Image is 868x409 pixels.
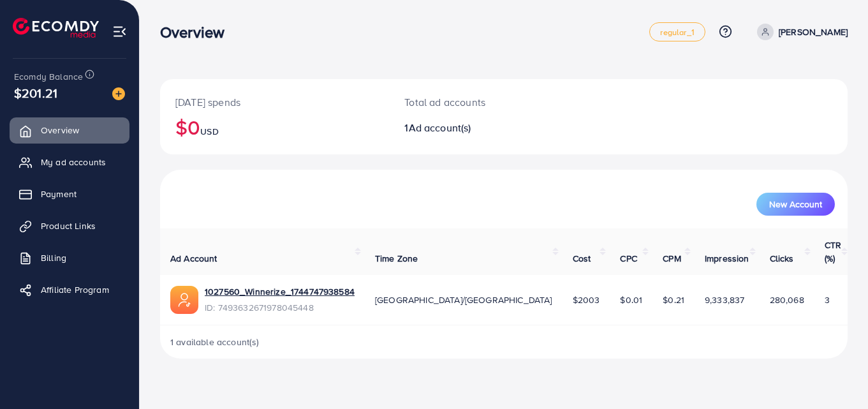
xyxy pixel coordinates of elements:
[10,245,129,271] a: Billing
[573,252,591,265] span: Cost
[649,22,705,41] a: regular_1
[10,277,129,302] a: Affiliate Program
[112,87,125,100] img: image
[660,28,694,36] span: regular_1
[779,24,848,40] p: [PERSON_NAME]
[41,283,109,296] span: Affiliate Program
[41,219,96,232] span: Product Links
[573,294,600,306] span: $2003
[170,286,198,314] img: ic-ads-acc.e4c84228.svg
[14,84,57,102] span: $201.21
[160,23,235,41] h3: Overview
[175,94,374,110] p: [DATE] spends
[770,294,804,306] span: 280,068
[825,294,830,306] span: 3
[705,294,744,306] span: 9,333,837
[205,285,355,298] a: 1027560_Winnerize_1744747938584
[41,251,66,264] span: Billing
[10,149,129,175] a: My ad accounts
[170,252,217,265] span: Ad Account
[620,294,642,306] span: $0.01
[825,239,841,264] span: CTR (%)
[200,125,218,138] span: USD
[404,122,546,134] h2: 1
[175,115,374,139] h2: $0
[404,94,546,110] p: Total ad accounts
[375,252,418,265] span: Time Zone
[41,188,77,200] span: Payment
[10,213,129,239] a: Product Links
[620,252,636,265] span: CPC
[375,294,552,306] span: [GEOGRAPHIC_DATA]/[GEOGRAPHIC_DATA]
[409,121,471,135] span: Ad account(s)
[10,181,129,207] a: Payment
[41,156,106,168] span: My ad accounts
[170,336,260,348] span: 1 available account(s)
[112,24,127,39] img: menu
[14,70,83,83] span: Ecomdy Balance
[13,18,99,38] img: logo
[41,124,79,137] span: Overview
[10,117,129,143] a: Overview
[663,294,684,306] span: $0.21
[752,24,848,40] a: [PERSON_NAME]
[770,252,794,265] span: Clicks
[205,301,355,314] span: ID: 7493632671978045448
[705,252,749,265] span: Impression
[769,200,822,209] span: New Account
[756,193,835,216] button: New Account
[663,252,680,265] span: CPM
